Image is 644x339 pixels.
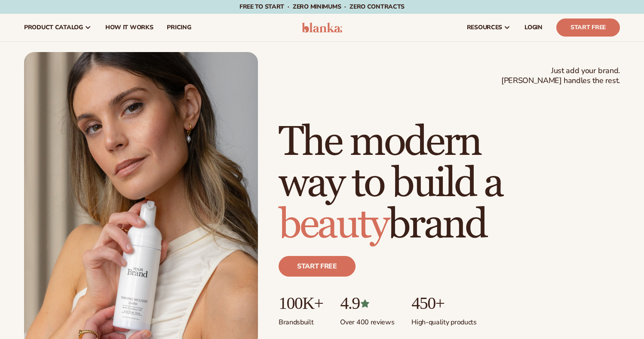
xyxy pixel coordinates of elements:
a: product catalog [17,14,98,41]
span: pricing [167,24,191,31]
span: Free to start · ZERO minimums · ZERO contracts [239,3,405,11]
a: resources [460,14,518,41]
span: resources [467,24,502,31]
p: Over 400 reviews [340,313,394,327]
img: logo [302,22,343,33]
p: 4.9 [340,294,394,313]
p: 100K+ [279,294,323,313]
p: 450+ [411,294,476,313]
span: Just add your brand. [PERSON_NAME] handles the rest. [501,66,620,86]
span: How It Works [105,24,153,31]
h1: The modern way to build a brand [279,122,620,246]
a: LOGIN [518,14,549,41]
span: LOGIN [524,24,543,31]
a: Start free [279,256,356,277]
p: High-quality products [411,313,476,327]
span: product catalog [24,24,83,31]
a: How It Works [98,14,160,41]
a: pricing [160,14,198,41]
span: beauty [279,200,388,250]
p: Brands built [279,313,323,327]
a: Start Free [556,18,620,37]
